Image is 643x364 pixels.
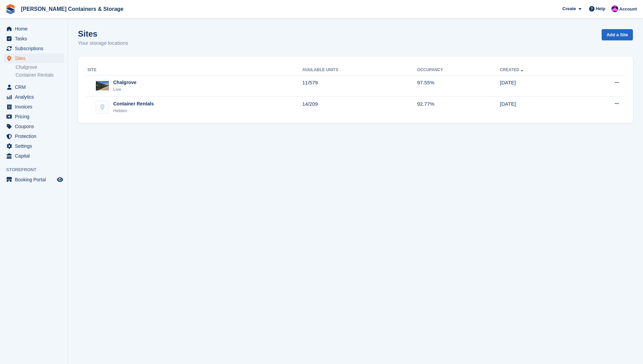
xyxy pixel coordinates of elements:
span: Storefront [6,166,67,173]
a: [PERSON_NAME] Containers & Storage [18,3,126,15]
th: Site [86,65,302,76]
span: Account [619,6,637,13]
img: Container Rentals site image placeholder [96,101,109,114]
div: Live [113,86,136,93]
span: Settings [15,141,56,151]
img: stora-icon-8386f47178a22dfd0bd8f6a31ec36ba5ce8667c1dd55bd0f319d3a0aa187defe.svg [5,4,16,14]
a: menu [3,82,64,92]
td: 92.77% [417,97,500,118]
a: menu [3,122,64,131]
h1: Sites [78,29,128,38]
span: CRM [15,82,56,92]
td: 14/209 [302,97,417,118]
span: Invoices [15,102,56,112]
span: Tasks [15,34,56,43]
td: 97.55% [417,75,500,97]
a: menu [3,102,64,112]
span: Sites [15,54,56,63]
a: menu [3,44,64,53]
span: Capital [15,151,56,161]
a: menu [3,141,64,151]
span: Protection [15,132,56,141]
span: Subscriptions [15,44,56,53]
a: menu [3,151,64,161]
p: Your storage locations [78,39,128,47]
a: menu [3,54,64,63]
a: Container Rentals [16,72,64,78]
a: Add a Site [602,29,633,40]
img: Image of Chalgrove site [96,81,109,91]
a: Created [500,67,525,72]
a: menu [3,24,64,34]
span: Create [562,5,576,12]
img: Nathan Edwards [611,5,618,12]
div: Container Rentals [113,100,154,107]
div: Hidden [113,107,154,114]
a: Preview store [56,176,64,184]
td: [DATE] [500,97,579,118]
th: Available Units [302,65,417,76]
span: Analytics [15,92,56,102]
span: Coupons [15,122,56,131]
a: menu [3,92,64,102]
div: Chalgrove [113,79,136,86]
span: Booking Portal [15,175,56,184]
span: Help [596,5,605,12]
th: Occupancy [417,65,500,76]
a: menu [3,175,64,184]
a: menu [3,112,64,121]
td: 11/579 [302,75,417,97]
td: [DATE] [500,75,579,97]
a: menu [3,34,64,43]
span: Pricing [15,112,56,121]
a: menu [3,132,64,141]
a: Chalgrove [16,64,64,70]
span: Home [15,24,56,34]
